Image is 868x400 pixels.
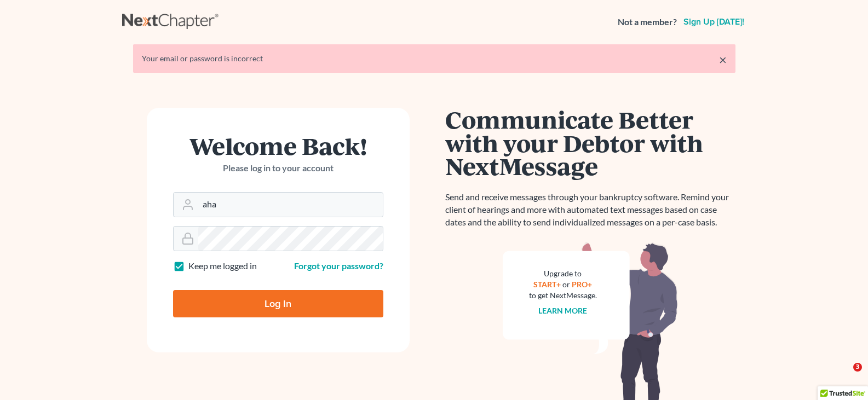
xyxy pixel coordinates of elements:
p: Please log in to your account [173,162,383,175]
a: Learn more [538,306,587,315]
a: Sign up [DATE]! [681,18,746,26]
div: Upgrade to [529,268,597,279]
h1: Communicate Better with your Debtor with NextMessage [445,108,735,178]
a: × [719,53,727,66]
h1: Welcome Back! [173,134,383,158]
label: Keep me logged in [188,260,257,273]
div: to get NextMessage. [529,290,597,301]
iframe: Intercom live chat [831,363,857,389]
a: Forgot your password? [294,260,383,271]
a: PRO+ [572,280,592,289]
input: Email Address [198,193,383,217]
strong: Not a member? [618,16,677,28]
div: Your email or password is incorrect [142,53,727,64]
span: 3 [853,363,862,372]
span: or [562,280,570,289]
a: START+ [533,280,561,289]
p: Send and receive messages through your bankruptcy software. Remind your client of hearings and mo... [445,191,735,229]
input: Log In [173,290,383,317]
